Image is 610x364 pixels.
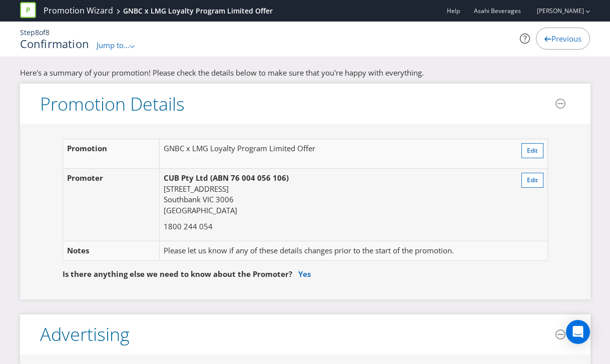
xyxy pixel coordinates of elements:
span: (ABN 76 004 056 106) [210,173,289,183]
span: VIC [203,194,214,204]
span: 8 [46,28,50,37]
h3: Advertising [40,324,130,344]
span: 8 [35,28,39,37]
span: Step [20,28,35,37]
h3: Promotion Details [40,94,185,114]
span: Edit [527,176,538,184]
a: [PERSON_NAME] [527,7,584,15]
span: Edit [527,146,538,155]
a: Yes [298,269,311,279]
td: Notes [63,241,160,260]
span: of [39,28,46,37]
span: 3006 [216,194,234,204]
td: GNBC x LMG Loyalty Program Limited Offer [160,139,505,169]
span: [GEOGRAPHIC_DATA] [164,205,237,215]
button: Edit [521,143,543,158]
a: Help [447,7,460,15]
button: Edit [521,173,543,188]
p: 1800 244 054 [164,221,501,232]
span: Is there anything else we need to know about the Promoter? [63,269,292,279]
span: CUB Pty Ltd [164,173,208,183]
span: Previous [551,34,581,44]
p: Here's a summary of your promotion! Please check the details below to make sure that you're happy... [20,68,590,78]
td: Please let us know if any of these details changes prior to the start of the promotion. [160,241,505,260]
h1: Confirmation [20,38,90,50]
div: Open Intercom Messenger [566,320,590,344]
span: Promoter [67,173,103,183]
span: Southbank [164,194,201,204]
div: GNBC x LMG Loyalty Program Limited Offer [123,6,273,16]
span: Asahi Beverages [474,7,521,15]
span: [STREET_ADDRESS] [164,184,229,194]
span: Jump to... [97,40,130,50]
a: Promotion Wizard [44,5,113,17]
td: Promotion [63,139,160,169]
